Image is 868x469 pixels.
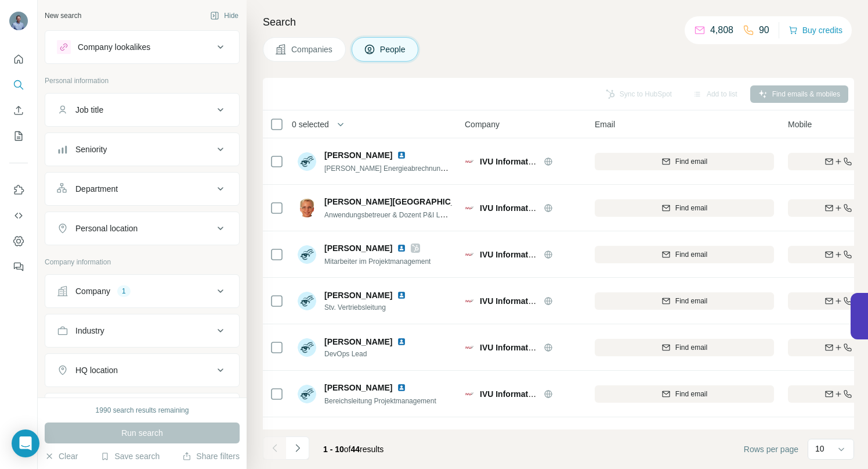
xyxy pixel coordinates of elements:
[75,285,110,297] div: Company
[480,343,577,352] span: IVU Informationssysteme
[397,151,406,160] img: LinkedIn logo
[324,302,420,313] span: Stv. Vertriebsleitung
[298,152,316,171] img: Avatar
[465,296,474,306] img: Logo of IVU Informationssysteme
[9,12,28,30] img: Avatar
[45,76,240,86] p: Personal information
[397,291,406,300] img: LinkedIn logo
[397,244,406,253] img: LinkedIn logo
[480,157,577,166] span: IVU Informationssysteme
[789,22,842,38] button: Buy credits
[759,23,769,37] p: 90
[9,231,28,252] button: Dashboard
[595,385,774,403] button: Find email
[480,389,577,399] span: IVU Informationssysteme
[397,383,406,392] img: LinkedIn logo
[45,317,239,345] button: Industry
[324,242,392,254] span: [PERSON_NAME]
[324,163,473,173] span: [PERSON_NAME] Energieabrechnungssysteme
[465,389,474,399] img: Logo of IVU Informationssysteme
[324,397,436,405] span: Bereichsleitung Projektmanagement
[324,382,392,393] span: [PERSON_NAME]
[12,429,39,457] div: Open Intercom Messenger
[45,214,239,242] button: Personal location
[9,256,28,277] button: Feedback
[9,100,28,121] button: Enrich CSV
[397,429,406,439] img: LinkedIn logo
[351,445,360,454] span: 44
[380,44,407,55] span: People
[710,23,733,37] p: 4,808
[595,119,615,130] span: Email
[45,175,239,203] button: Department
[45,96,239,124] button: Job title
[324,428,392,440] span: [PERSON_NAME]
[324,149,392,161] span: [PERSON_NAME]
[45,450,78,462] button: Clear
[465,343,474,352] img: Logo of IVU Informationssysteme
[75,364,118,376] div: HQ location
[75,223,138,234] div: Personal location
[324,336,392,348] span: [PERSON_NAME]
[9,74,28,95] button: Search
[298,338,316,357] img: Avatar
[45,33,239,61] button: Company lookalikes
[298,199,316,217] img: Avatar
[675,203,707,213] span: Find email
[45,257,240,267] p: Company information
[465,157,474,166] img: Logo of IVU Informationssysteme
[465,250,474,259] img: Logo of IVU Informationssysteme
[96,405,189,416] div: 1990 search results remaining
[324,257,431,266] span: Mitarbeiter im Projektmanagement
[675,156,707,167] span: Find email
[480,250,577,259] span: IVU Informationssysteme
[344,445,351,454] span: of
[202,7,247,24] button: Hide
[298,292,316,310] img: Avatar
[263,14,854,30] h4: Search
[815,443,824,454] p: 10
[45,277,239,305] button: Company1
[595,153,774,170] button: Find email
[595,292,774,310] button: Find email
[675,389,707,399] span: Find email
[45,135,239,163] button: Seniority
[595,246,774,263] button: Find email
[298,245,316,264] img: Avatar
[78,41,150,53] div: Company lookalikes
[465,119,500,130] span: Company
[182,450,240,462] button: Share filters
[298,385,316,403] img: Avatar
[744,443,798,455] span: Rows per page
[45,10,81,21] div: New search
[45,396,239,424] button: Annual revenue ($)
[480,296,577,306] span: IVU Informationssysteme
[323,445,384,454] span: results
[75,104,103,116] div: Job title
[788,119,812,130] span: Mobile
[45,356,239,384] button: HQ location
[465,203,474,213] img: Logo of IVU Informationssysteme
[324,289,392,301] span: [PERSON_NAME]
[323,445,344,454] span: 1 - 10
[324,210,455,219] span: Anwendungsbetreuer & Dozent P&I LOGA
[397,337,406,346] img: LinkedIn logo
[286,436,309,460] button: Navigate to next page
[480,203,577,213] span: IVU Informationssysteme
[75,183,118,195] div: Department
[675,342,707,353] span: Find email
[292,119,329,130] span: 0 selected
[675,296,707,306] span: Find email
[9,49,28,70] button: Quick start
[291,44,334,55] span: Companies
[9,126,28,146] button: My lists
[9,205,28,226] button: Use Surfe API
[675,249,707,260] span: Find email
[595,339,774,356] button: Find email
[75,144,107,155] div: Seniority
[324,196,479,207] span: [PERSON_NAME][GEOGRAPHIC_DATA]
[9,180,28,201] button: Use Surfe on LinkedIn
[100,450,160,462] button: Save search
[324,349,420,359] span: DevOps Lead
[595,199,774,217] button: Find email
